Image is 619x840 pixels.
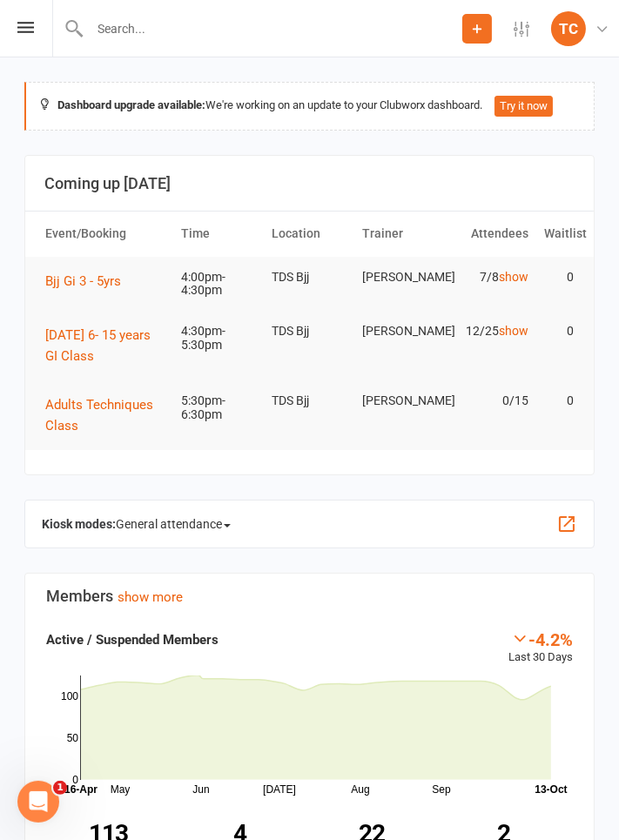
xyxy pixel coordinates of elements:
td: [PERSON_NAME] [355,311,446,352]
td: 12/25 [446,311,536,352]
th: Trainer [355,212,446,256]
td: TDS Bjj [264,380,354,421]
strong: Dashboard upgrade available: [57,98,205,111]
td: 7/8 [446,257,536,298]
td: 4:00pm-4:30pm [173,257,264,312]
span: General attendance [116,510,231,538]
strong: Kiosk modes: [42,517,116,531]
h3: Coming up [DATE] [44,175,575,192]
td: TDS Bjj [264,257,354,298]
button: Adults Techniques Class [45,394,165,436]
h3: Members [46,588,573,605]
div: -4.2% [508,629,573,648]
th: Location [264,212,354,256]
td: [PERSON_NAME] [355,380,446,421]
td: 4:30pm-5:30pm [173,311,264,366]
td: [PERSON_NAME] [355,257,446,298]
th: Time [173,212,264,256]
span: [DATE] 6- 15 years GI Class [45,327,151,364]
div: TC [551,11,586,46]
div: We're working on an update to your Clubworx dashboard. [24,82,595,131]
iframe: Intercom live chat [17,781,59,823]
td: TDS Bjj [264,311,354,352]
button: Bjj Gi 3 - 5yrs [45,271,133,292]
th: Attendees [446,212,536,256]
a: show more [118,589,183,605]
th: Waitlist [536,212,582,256]
th: Event/Booking [37,212,173,256]
td: 0 [536,380,582,421]
td: 0 [536,311,582,352]
span: Adults Techniques Class [45,397,153,433]
button: [DATE] 6- 15 years GI Class [45,325,165,366]
a: show [499,270,528,284]
a: show [499,324,528,338]
button: Try it now [495,96,553,117]
input: Search... [84,17,462,41]
td: 0 [536,257,582,298]
span: Bjj Gi 3 - 5yrs [45,273,121,289]
td: 5:30pm-6:30pm [173,380,264,435]
td: 0/15 [446,380,536,421]
span: 1 [53,781,67,795]
strong: Active / Suspended Members [46,632,219,648]
div: Last 30 Days [508,629,573,667]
